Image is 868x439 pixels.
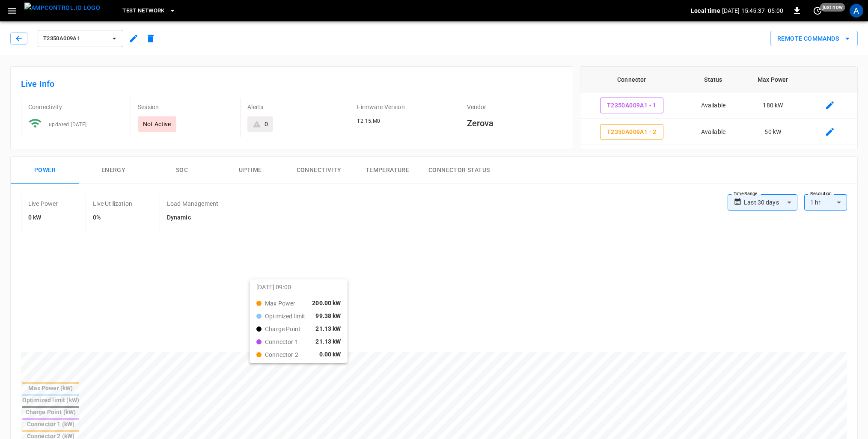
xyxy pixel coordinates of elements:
[28,199,58,208] p: Live Power
[743,145,803,172] td: -
[770,31,858,47] div: remote commands options
[167,213,218,222] h6: Dynamic
[148,157,216,184] button: SOC
[744,194,797,211] div: Last 30 days
[93,199,132,208] p: Live Utilization
[357,103,452,111] p: Firmware Version
[119,3,179,19] button: Test Network
[743,119,803,145] td: 50 kW
[265,120,268,128] div: 0
[122,6,164,16] span: Test Network
[722,6,783,15] p: [DATE] 15:45:37 -05:00
[467,103,562,111] p: Vendor
[683,67,743,92] th: Status
[600,124,663,140] button: T2350A009A1 - 2
[811,4,824,18] button: set refresh interval
[353,157,422,184] button: Temperature
[28,103,124,111] p: Connectivity
[734,190,758,197] label: Time Range
[285,157,353,184] button: Connectivity
[138,103,233,111] p: Session
[743,67,803,92] th: Max Power
[247,103,343,111] p: Alerts
[743,92,803,119] td: 180 kW
[804,194,847,211] div: 1 hr
[422,157,496,184] button: Connector Status
[683,119,743,145] td: Available
[820,3,845,12] span: just now
[467,116,562,130] h6: Zerova
[21,77,562,91] h6: Live Info
[357,118,380,124] span: T2.15.M0
[38,30,123,47] button: T2350A009A1
[580,67,683,92] th: Connector
[600,98,663,113] button: T2350A009A1 - 1
[79,157,148,184] button: Energy
[580,67,857,198] table: connector table
[850,4,863,18] div: profile-icon
[49,122,87,128] span: updated [DATE]
[28,213,58,222] h6: 0 kW
[93,213,132,222] h6: 0%
[810,190,832,197] label: Resolution
[691,6,720,15] p: Local time
[43,34,107,44] span: T2350A009A1
[11,157,79,184] button: Power
[683,145,743,172] td: Unavailable
[683,92,743,119] td: Available
[216,157,285,184] button: Uptime
[143,120,171,128] p: Not Active
[770,31,858,47] button: Remote Commands
[167,199,218,208] p: Load Management
[24,3,100,13] img: ampcontrol.io logo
